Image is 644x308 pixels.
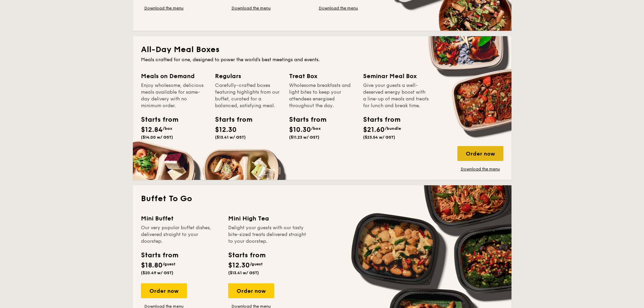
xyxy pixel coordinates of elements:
[141,71,207,81] div: Meals on Demand
[215,71,281,81] div: Regulars
[141,126,163,134] span: $12.84
[215,82,281,109] div: Carefully-crafted boxes featuring highlights from our buffet, curated for a balanced, satisfying ...
[163,126,172,131] span: /box
[141,115,171,125] div: Starts from
[141,82,207,109] div: Enjoy wholesome, delicious meals available for same-day delivery with no minimum order.
[215,135,246,140] span: ($13.41 w/ GST)
[289,126,311,134] span: $10.30
[457,166,503,172] a: Download the menu
[363,82,429,109] div: Give your guests a well-deserved energy boost with a line-up of meals and treats for lunch and br...
[289,115,319,125] div: Starts from
[163,262,175,266] span: /guest
[311,126,321,131] span: /box
[363,135,395,140] span: ($23.54 w/ GST)
[228,214,307,223] div: Mini High Tea
[250,262,263,266] span: /guest
[215,115,245,125] div: Starts from
[315,5,361,11] a: Download the menu
[141,270,173,275] span: ($20.49 w/ GST)
[289,135,319,140] span: ($11.23 w/ GST)
[385,126,401,131] span: /bundle
[228,283,274,298] div: Order now
[457,146,503,161] div: Order now
[228,5,274,11] a: Download the menu
[141,5,187,11] a: Download the menu
[141,250,178,260] div: Starts from
[228,224,307,245] div: Delight your guests with our tasty bite-sized treats delivered straight to your doorstep.
[228,261,250,269] span: $12.30
[363,71,429,81] div: Seminar Meal Box
[363,115,393,125] div: Starts from
[141,56,503,63] div: Meals crafted for one, designed to power the world's best meetings and events.
[141,214,220,223] div: Mini Buffet
[141,261,163,269] span: $18.80
[289,71,355,81] div: Treat Box
[363,126,385,134] span: $21.60
[141,44,503,55] h2: All-Day Meal Boxes
[141,135,173,140] span: ($14.00 w/ GST)
[228,270,259,275] span: ($13.41 w/ GST)
[141,283,187,298] div: Order now
[141,193,503,204] h2: Buffet To Go
[289,82,355,109] div: Wholesome breakfasts and light bites to keep your attendees energised throughout the day.
[141,224,220,245] div: Our very popular buffet dishes, delivered straight to your doorstep.
[215,126,237,134] span: $12.30
[228,250,265,260] div: Starts from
